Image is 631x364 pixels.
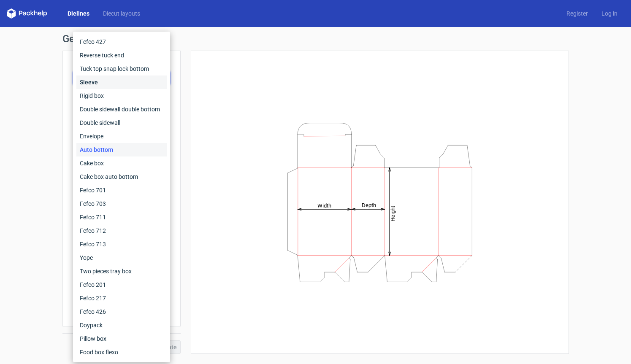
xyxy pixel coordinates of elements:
div: Double sidewall [76,116,167,129]
div: Fefco 217 [76,291,167,305]
div: Fefco 701 [76,183,167,197]
a: Diecut layouts [96,9,147,18]
div: Two pieces tray box [76,264,167,278]
tspan: Depth [361,202,376,208]
div: Tuck top snap lock bottom [76,62,167,75]
div: Rigid box [76,89,167,102]
a: Dielines [61,9,96,18]
div: Fefco 712 [76,224,167,237]
div: Yope [76,251,167,264]
div: Food box flexo [76,345,167,359]
tspan: Height [389,205,395,221]
div: Fefco 713 [76,237,167,251]
a: Register [560,9,595,18]
div: Sleeve [76,75,167,89]
div: Fefco 427 [76,35,167,49]
div: Reverse tuck end [76,49,167,62]
div: Auto bottom [76,143,167,156]
div: Double sidewall double bottom [76,102,167,116]
div: Envelope [76,129,167,143]
div: Fefco 201 [76,278,167,291]
div: Doypack [76,318,167,332]
div: Fefco 703 [76,197,167,210]
h1: Generate new dieline [62,34,569,44]
div: Pillow box [76,332,167,345]
div: Cake box [76,156,167,170]
div: Fefco 711 [76,210,167,224]
tspan: Width [317,202,331,208]
div: Cake box auto bottom [76,170,167,183]
div: Fefco 426 [76,305,167,318]
a: Log in [595,9,624,18]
